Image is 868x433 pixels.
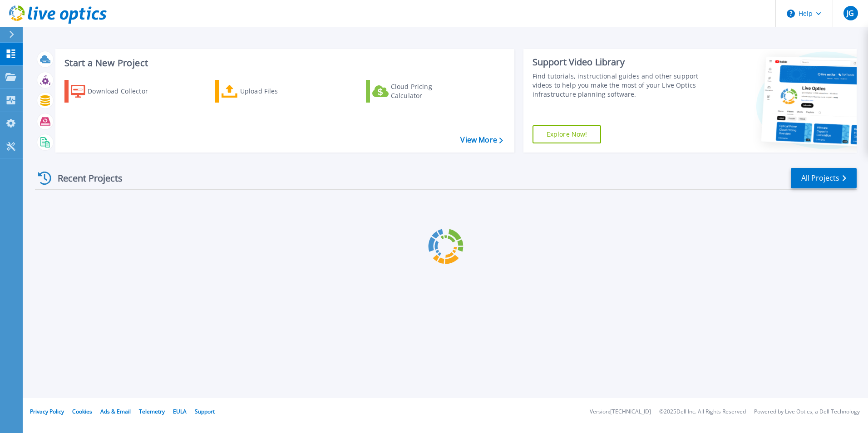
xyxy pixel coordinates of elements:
div: Cloud Pricing Calculator [391,82,464,100]
a: Cookies [72,408,92,415]
li: Powered by Live Optics, a Dell Technology [754,409,860,415]
li: © 2025 Dell Inc. All Rights Reserved [659,409,746,415]
div: Upload Files [240,82,313,100]
a: Cloud Pricing Calculator [366,80,467,103]
span: JG [847,10,854,17]
a: Upload Files [215,80,316,103]
a: Download Collector [64,80,166,103]
div: Support Video Library [533,56,702,68]
a: Telemetry [139,408,165,415]
a: Privacy Policy [30,408,64,415]
a: Ads & Email [100,408,131,415]
a: EULA [173,408,187,415]
div: Find tutorials, instructional guides and other support videos to help you make the most of your L... [533,72,702,99]
a: Support [195,408,215,415]
a: All Projects [791,168,857,188]
li: Version: [TECHNICAL_ID] [590,409,651,415]
div: Download Collector [88,82,160,100]
a: Explore Now! [533,125,602,143]
h3: Start a New Project [64,58,503,68]
a: View More [460,136,503,144]
div: Recent Projects [35,167,135,189]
